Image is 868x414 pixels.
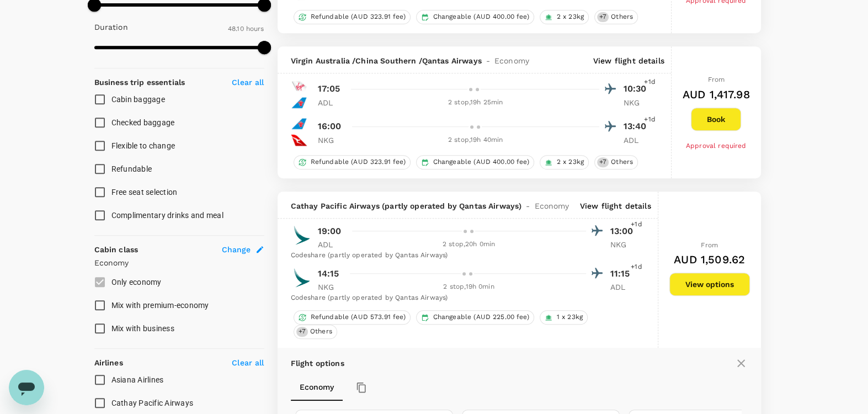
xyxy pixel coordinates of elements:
[552,12,588,22] span: 2 x 23kg
[352,282,586,293] div: 2 stop , 19h 0min
[111,324,174,333] span: Mix with business
[232,77,264,88] p: Clear all
[291,200,522,211] span: Cathay Pacific Airways (partly operated by Qantas Airways)
[222,244,251,255] span: Change
[228,25,264,33] span: 48.10 hours
[610,239,638,250] p: NKG
[318,282,345,293] p: NKG
[540,155,589,169] div: 2 x 23kg
[94,257,264,268] p: Economy
[494,55,529,66] span: Economy
[429,312,534,322] span: Changeable (AUD 225.00 fee)
[318,135,345,146] p: NKG
[624,97,651,108] p: NKG
[111,211,223,220] span: Complimentary drinks and meal
[644,114,655,125] span: +1d
[552,157,588,167] span: 2 x 23kg
[686,142,747,150] span: Approval required
[669,273,750,296] button: View options
[318,239,345,250] p: ADL
[691,108,741,131] button: Book
[296,327,308,336] span: + 7
[318,120,342,133] p: 16:00
[94,78,185,87] strong: Business trip essentials
[416,10,534,24] div: Changeable (AUD 400.00 fee)
[707,76,725,83] span: From
[597,12,609,22] span: + 7
[111,95,165,104] span: Cabin baggage
[111,141,175,150] span: Flexible to change
[111,188,178,197] span: Free seat selection
[593,55,664,66] p: View flight details
[683,86,750,103] h6: AUD 1,417.98
[291,55,482,66] span: Virgin Australia / China Southern / Qantas Airways
[594,155,638,169] div: +7Others
[9,370,44,405] iframe: Button to launch messaging window
[291,132,307,148] img: QF
[644,77,655,88] span: +1d
[111,278,162,286] span: Only economy
[631,219,642,230] span: +1d
[94,358,123,367] strong: Airlines
[594,10,638,24] div: +7Others
[232,357,264,368] p: Clear all
[291,293,638,304] div: Codeshare (partly operated by Qantas Airways)
[294,10,411,24] div: Refundable (AUD 323.91 fee)
[521,200,534,211] span: -
[291,94,307,111] img: CZ
[429,12,534,22] span: Changeable (AUD 400.00 fee)
[94,245,139,254] strong: Cabin class
[416,310,534,325] div: Changeable (AUD 225.00 fee)
[540,10,589,24] div: 2 x 23kg
[580,200,651,211] p: View flight details
[291,78,307,94] img: VA
[111,301,209,310] span: Mix with premium-economy
[291,115,307,132] img: CZ
[111,375,164,384] span: Asiana Airlines
[482,55,494,66] span: -
[429,157,534,167] span: Changeable (AUD 400.00 fee)
[631,262,642,273] span: +1d
[534,200,569,211] span: Economy
[294,310,411,325] div: Refundable (AUD 573.91 fee)
[318,267,339,280] p: 14:15
[318,82,340,95] p: 17:05
[294,325,337,339] div: +7Others
[610,267,638,280] p: 11:15
[306,327,337,336] span: Others
[352,97,599,108] div: 2 stop , 19h 25min
[306,12,410,22] span: Refundable (AUD 323.91 fee)
[540,310,588,325] div: 1 x 23kg
[606,157,637,167] span: Others
[291,250,638,261] div: Codeshare (partly operated by Qantas Airways)
[624,135,651,146] p: ADL
[352,239,586,250] div: 2 stop , 20h 0min
[111,399,194,407] span: Cathay Pacific Airways
[624,82,651,95] p: 10:30
[416,155,534,169] div: Changeable (AUD 400.00 fee)
[291,358,344,369] p: Flight options
[291,267,313,289] img: CX
[291,224,313,246] img: CX
[606,12,637,22] span: Others
[610,225,638,238] p: 13:00
[111,118,175,127] span: Checked baggage
[624,120,651,133] p: 13:40
[306,312,410,322] span: Refundable (AUD 573.91 fee)
[352,135,599,146] div: 2 stop , 19h 40min
[318,97,345,108] p: ADL
[94,22,128,33] p: Duration
[701,241,718,249] span: From
[674,251,745,268] h6: AUD 1,509.62
[306,157,410,167] span: Refundable (AUD 323.91 fee)
[291,374,343,401] button: Economy
[610,282,638,293] p: ADL
[318,225,342,238] p: 19:00
[294,155,411,169] div: Refundable (AUD 323.91 fee)
[552,312,587,322] span: 1 x 23kg
[111,164,152,173] span: Refundable
[597,157,609,167] span: + 7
